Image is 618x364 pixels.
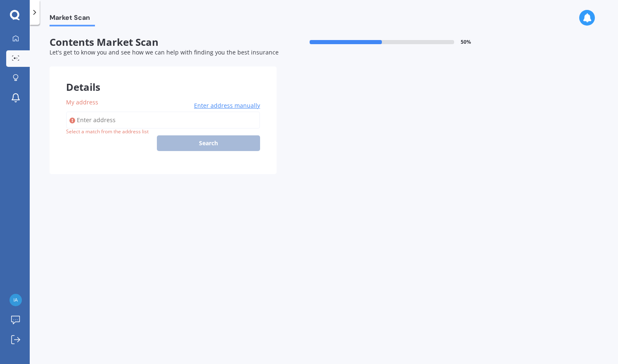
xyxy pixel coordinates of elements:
[9,294,22,306] img: c7d17c8aece11bd66c2538fd015a0b78
[50,36,277,48] span: Contents Market Scan
[50,48,279,56] span: Let's get to know you and see how we can help with finding you the best insurance
[194,102,260,110] span: Enter address manually
[50,66,277,91] div: Details
[66,128,149,135] div: Select a match from the address list
[50,14,95,25] span: Market Scan
[66,111,260,129] input: Enter address
[461,39,471,45] span: 50 %
[66,98,98,106] span: My address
